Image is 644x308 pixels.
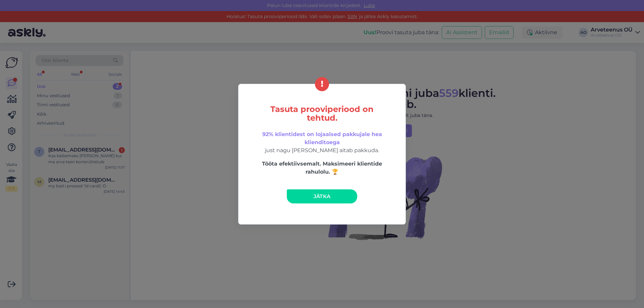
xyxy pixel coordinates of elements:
span: Jätka [314,193,331,199]
a: Jätka [287,189,357,203]
p: Tööta efektiivsemalt. Maksimeeri klientide rahulolu. 🏆 [253,160,391,176]
span: 92% klientidest on lojaalsed pakkujale hea klienditoega [262,131,382,145]
p: just nagu [PERSON_NAME] aitab pakkuda. [253,130,391,155]
h5: Tasuta prooviperiood on tehtud. [253,105,391,122]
